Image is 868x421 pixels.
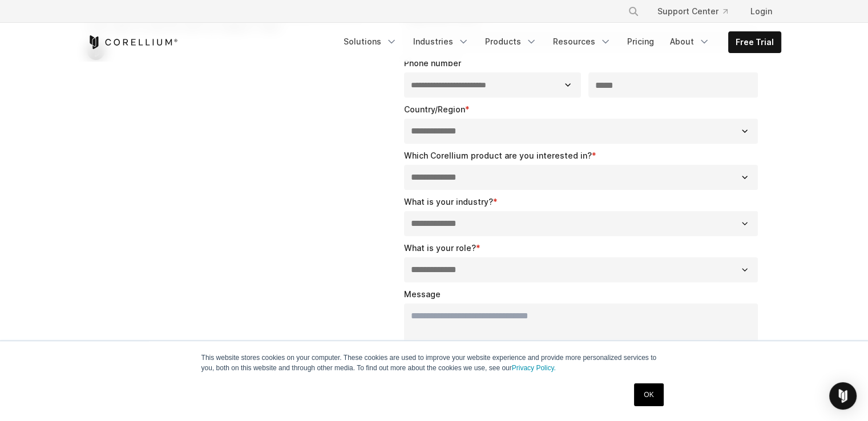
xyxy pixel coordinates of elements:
span: Message [404,289,441,299]
span: Country/Region [404,104,465,114]
a: Products [478,31,544,52]
a: Industries [406,31,476,52]
div: Navigation Menu [337,31,781,53]
a: Free Trial [729,32,781,52]
a: About [663,31,717,52]
button: Search [623,1,644,22]
a: Privacy Policy. [512,364,556,372]
a: Support Center [648,1,737,22]
span: What is your role? [404,243,476,253]
div: Navigation Menu [614,1,781,22]
span: What is your industry? [404,197,493,207]
span: Phone number [404,58,461,68]
a: Login [741,1,781,22]
a: Pricing [620,31,661,52]
a: Corellium Home [87,35,178,49]
a: Resources [546,31,618,52]
p: This website stores cookies on your computer. These cookies are used to improve your website expe... [201,353,667,373]
a: OK [634,383,663,406]
a: Solutions [337,31,404,52]
span: Which Corellium product are you interested in? [404,151,592,160]
div: Open Intercom Messenger [829,382,857,410]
